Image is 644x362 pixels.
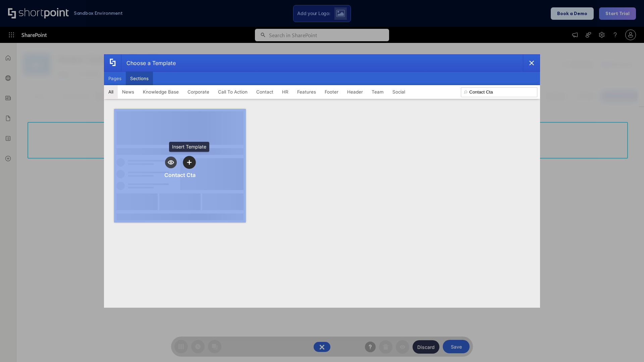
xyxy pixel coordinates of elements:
[214,85,252,99] button: Call To Action
[126,72,153,85] button: Sections
[278,85,293,99] button: HR
[610,330,644,362] iframe: Chat Widget
[320,85,343,99] button: Footer
[104,85,118,99] button: All
[139,85,183,99] button: Knowledge Base
[164,172,196,178] div: Contact Cta
[461,87,537,97] input: Search
[183,85,214,99] button: Corporate
[293,85,320,99] button: Features
[367,85,388,99] button: Team
[104,72,126,85] button: Pages
[388,85,410,99] button: Social
[121,55,176,71] div: Choose a Template
[252,85,278,99] button: Contact
[118,85,139,99] button: News
[104,54,540,308] div: template selector
[343,85,367,99] button: Header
